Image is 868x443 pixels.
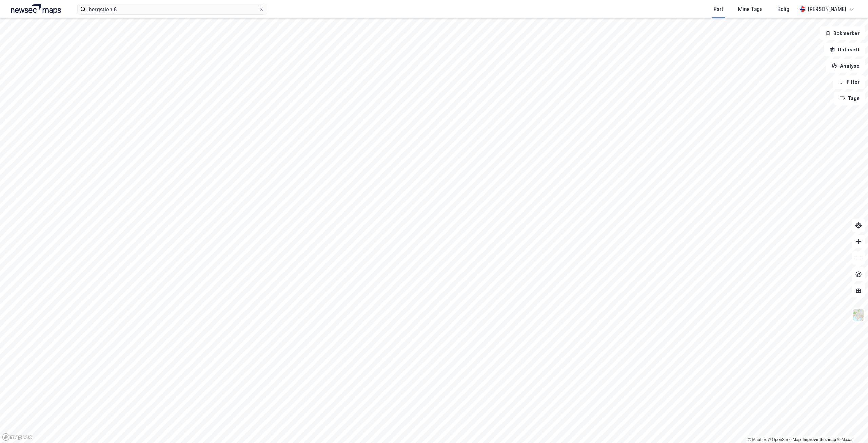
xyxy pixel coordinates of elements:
[834,92,865,105] button: Tags
[824,43,865,56] button: Datasett
[803,437,836,442] a: Improve this map
[11,4,61,14] img: logo.a4113a55bc3d86da70a041830d287a7e.svg
[834,410,868,443] iframe: Chat Widget
[833,75,865,89] button: Filter
[826,59,865,73] button: Analyse
[852,309,865,321] img: Z
[2,433,32,441] a: Mapbox homepage
[738,5,763,13] div: Mine Tags
[820,26,865,40] button: Bokmerker
[777,5,789,13] div: Bolig
[86,4,259,14] input: Søk på adresse, matrikkel, gårdeiere, leietakere eller personer
[808,5,846,13] div: [PERSON_NAME]
[768,437,801,442] a: OpenStreetMap
[748,437,767,442] a: Mapbox
[834,410,868,443] div: Kontrollprogram for chat
[714,5,723,13] div: Kart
